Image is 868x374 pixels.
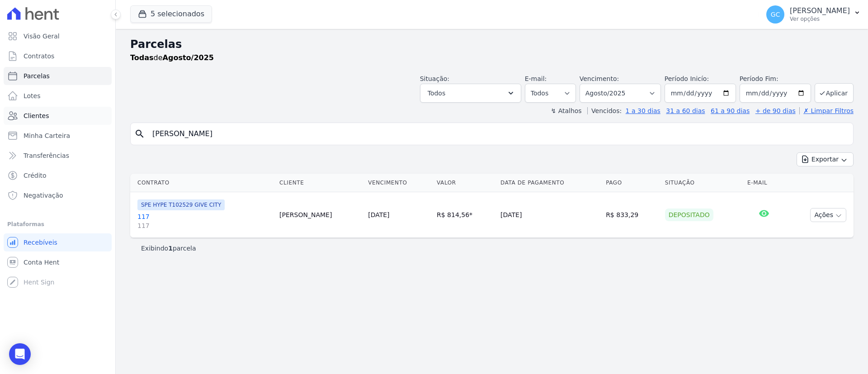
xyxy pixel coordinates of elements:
[580,75,619,82] label: Vencimento:
[4,47,112,65] a: Contratos
[497,192,602,238] td: [DATE]
[4,147,112,165] a: Transferências
[130,5,212,23] button: 5 selecionados
[137,212,272,230] a: 117117
[24,131,70,140] span: Minha Carteira
[137,199,225,210] span: SPE HYPE T102529 GIVE CITY
[364,174,433,192] th: Vencimento
[130,52,214,63] p: de
[9,343,31,365] div: Open Intercom Messenger
[130,53,154,62] strong: Todas
[4,27,112,45] a: Visão Geral
[759,2,868,27] button: GC [PERSON_NAME] Ver opções
[7,219,108,230] div: Plataformas
[147,125,849,143] input: Buscar por nome do lote ou do cliente
[602,192,661,238] td: R$ 833,29
[24,111,49,120] span: Clientes
[4,87,112,105] a: Lotes
[24,238,57,247] span: Recebíveis
[4,186,112,204] a: Negativação
[4,67,112,85] a: Parcelas
[24,258,59,267] span: Conta Hent
[799,107,854,114] a: ✗ Limpar Filtros
[24,71,50,80] span: Parcelas
[4,127,112,145] a: Minha Carteira
[420,84,521,103] button: Todos
[141,244,196,253] p: Exibindo parcela
[711,107,750,114] a: 61 a 90 dias
[24,151,69,160] span: Transferências
[740,74,811,84] label: Período Fim:
[134,128,145,139] i: search
[525,75,547,82] label: E-mail:
[790,15,850,23] p: Ver opções
[368,211,389,218] a: [DATE]
[665,75,709,82] label: Período Inicío:
[433,174,497,192] th: Valor
[24,32,60,41] span: Visão Geral
[666,107,705,114] a: 31 a 60 dias
[497,174,602,192] th: Data de Pagamento
[744,174,784,192] th: E-mail
[130,36,854,52] h2: Parcelas
[24,52,54,61] span: Contratos
[137,221,272,230] span: 117
[4,107,112,125] a: Clientes
[661,174,744,192] th: Situação
[815,83,854,103] button: Aplicar
[163,53,214,62] strong: Agosto/2025
[587,107,622,114] label: Vencidos:
[24,191,63,200] span: Negativação
[433,192,497,238] td: R$ 814,56
[428,88,445,99] span: Todos
[4,253,112,271] a: Conta Hent
[130,174,276,192] th: Contrato
[626,107,660,114] a: 1 a 30 dias
[4,166,112,185] a: Crédito
[276,192,364,238] td: [PERSON_NAME]
[24,91,41,100] span: Lotes
[276,174,364,192] th: Cliente
[551,107,581,114] label: ↯ Atalhos
[168,245,173,252] b: 1
[665,208,713,221] div: Depositado
[4,233,112,251] a: Recebíveis
[797,152,854,166] button: Exportar
[790,6,850,15] p: [PERSON_NAME]
[24,171,47,180] span: Crédito
[755,107,796,114] a: + de 90 dias
[602,174,661,192] th: Pago
[420,75,449,82] label: Situação:
[810,208,846,222] button: Ações
[771,11,780,18] span: GC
